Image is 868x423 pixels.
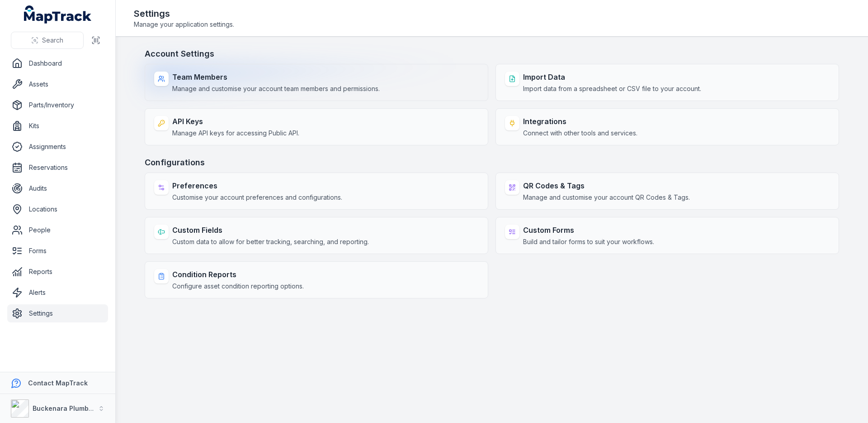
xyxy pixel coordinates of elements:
h3: Configurations [145,156,839,169]
span: Manage and customise your account QR Codes & Tags. [523,193,690,202]
a: IntegrationsConnect with other tools and services. [495,108,839,145]
a: PreferencesCustomise your account preferences and configurations. [145,173,488,210]
span: Configure asset condition reporting options. [172,282,304,291]
span: Manage and customise your account team members and permissions. [172,84,380,93]
a: Team MembersManage and customise your account team members and permissions. [145,64,488,101]
a: Import DataImport data from a spreadsheet or CSV file to your account. [495,64,839,101]
a: Reports [7,263,108,281]
strong: Contact MapTrack [28,379,88,387]
a: QR Codes & TagsManage and customise your account QR Codes & Tags. [495,173,839,210]
a: Parts/Inventory [7,96,108,114]
span: Connect with other tools and services. [523,129,637,138]
a: Settings [7,304,108,322]
span: Build and tailor forms to suit your workflows. [523,237,654,246]
span: Custom data to allow for better tracking, searching, and reporting. [172,237,369,246]
a: Locations [7,200,108,218]
span: Customise your account preferences and configurations. [172,193,342,202]
a: Condition ReportsConfigure asset condition reporting options. [145,261,488,298]
a: Alerts [7,284,108,302]
a: Forms [7,242,108,260]
a: Custom FieldsCustom data to allow for better tracking, searching, and reporting. [145,217,488,254]
strong: QR Codes & Tags [523,180,690,191]
strong: Team Members [172,72,380,82]
strong: Condition Reports [172,269,304,280]
span: Manage your application settings. [134,20,234,29]
a: Custom FormsBuild and tailor forms to suit your workflows. [495,217,839,254]
strong: Custom Fields [172,225,369,236]
strong: Preferences [172,180,342,191]
strong: API Keys [172,116,299,127]
strong: Custom Forms [523,225,654,236]
a: Dashboard [7,54,108,72]
strong: Buckenara Plumbing Gas & Electrical [33,404,151,412]
a: Kits [7,117,108,135]
a: Reservations [7,159,108,177]
a: Assignments [7,138,108,156]
h3: Account Settings [145,48,839,60]
a: Assets [7,75,108,93]
a: MapTrack [24,5,92,24]
strong: Import Data [523,72,701,82]
a: API KeysManage API keys for accessing Public API. [145,108,488,145]
span: Search [42,36,63,45]
h2: Settings [134,7,234,20]
button: Search [11,32,84,49]
strong: Integrations [523,116,637,127]
span: Import data from a spreadsheet or CSV file to your account. [523,84,701,93]
a: Audits [7,179,108,197]
a: People [7,221,108,239]
span: Manage API keys for accessing Public API. [172,129,299,138]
